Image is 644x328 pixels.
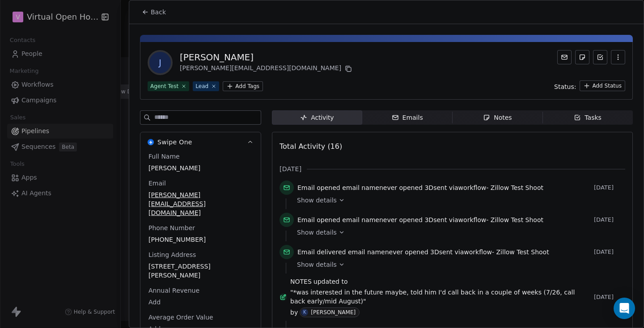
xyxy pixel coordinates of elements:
[147,179,168,188] span: Email
[297,196,337,205] span: Show details
[297,216,340,223] span: Email opened
[297,215,543,224] span: email name sent via workflow -
[151,8,166,17] span: Back
[594,216,625,223] span: [DATE]
[180,51,354,63] div: [PERSON_NAME]
[195,82,208,90] div: Lead
[148,262,253,280] span: [STREET_ADDRESS][PERSON_NAME]
[379,184,433,191] span: never opened 3D
[297,184,340,191] span: Email opened
[290,308,298,317] span: by
[496,248,549,256] span: Zillow Test Shoot
[147,223,197,232] span: Phone Number
[150,82,178,90] div: Agent Test
[280,142,342,151] span: Total Activity (16)
[147,313,215,322] span: Average Order Value
[594,294,625,301] span: [DATE]
[297,248,346,256] span: Email delivered
[290,288,590,306] span: "*was interested in the future maybe, told him I'd call back in a couple of weeks (7/26, call bac...
[149,52,171,73] span: J
[594,248,625,256] span: [DATE]
[303,309,306,316] div: K
[148,235,253,244] span: [PHONE_NUMBER]
[147,152,182,161] span: Full Name
[385,248,439,256] span: never opened 3D
[180,63,354,74] div: [PERSON_NAME][EMAIL_ADDRESS][DOMAIN_NAME]
[483,113,512,122] div: Notes
[223,81,263,91] button: Add Tags
[311,309,356,315] div: [PERSON_NAME]
[379,216,433,223] span: never opened 3D
[614,298,635,319] div: Open Intercom Messenger
[594,184,625,191] span: [DATE]
[580,80,625,91] button: Add Status
[314,277,348,286] span: updated to
[297,260,619,269] a: Show details
[148,298,253,307] span: Add
[297,228,619,237] a: Show details
[297,260,337,269] span: Show details
[554,82,576,91] span: Status:
[491,184,543,191] span: Zillow Test Shoot
[136,4,171,20] button: Back
[297,248,549,257] span: email name sent via workflow -
[148,139,154,145] img: Swipe One
[297,183,543,192] span: email name sent via workflow -
[157,138,192,147] span: Swipe One
[297,228,337,237] span: Show details
[297,196,619,205] a: Show details
[392,113,423,122] div: Emails
[574,113,602,122] div: Tasks
[290,277,312,286] span: NOTES
[140,132,261,152] button: Swipe OneSwipe One
[148,164,253,172] span: [PERSON_NAME]
[148,190,253,217] span: [PERSON_NAME][EMAIL_ADDRESS][DOMAIN_NAME]
[491,216,543,223] span: Zillow Test Shoot
[147,250,198,259] span: Listing Address
[280,164,301,173] span: [DATE]
[147,286,201,295] span: Annual Revenue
